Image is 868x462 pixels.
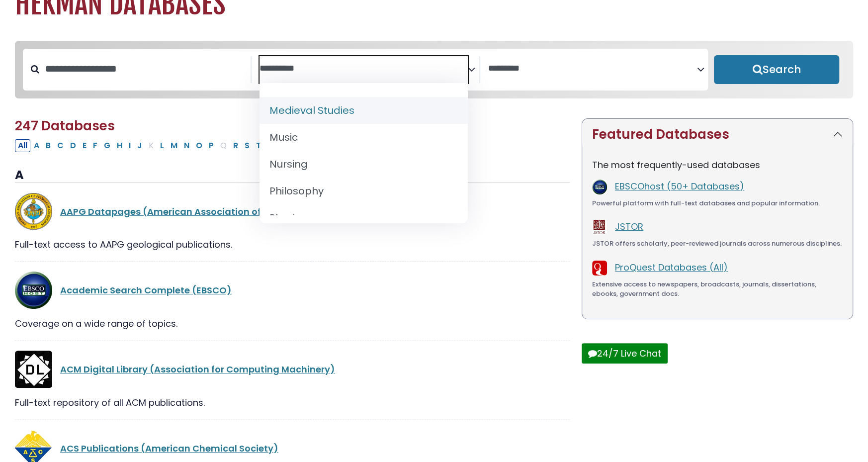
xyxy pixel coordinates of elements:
button: Filter Results O [193,139,205,152]
li: Nursing [260,151,468,178]
button: Filter Results I [126,139,134,152]
button: Filter Results C [54,139,67,152]
button: Filter Results F [90,139,100,152]
a: AAPG Datapages (American Association of Petroleum Geologists) [60,205,368,218]
input: Search database by title or keyword [39,61,251,77]
li: Physics [260,204,468,231]
a: Academic Search Complete (EBSCO) [60,284,232,296]
div: Extensive access to newspapers, broadcasts, journals, dissertations, ebooks, government docs. [592,279,843,299]
div: Full-text repository of all ACM publications. [15,396,570,409]
button: Filter Results J [134,139,145,152]
button: Filter Results S [242,139,253,152]
button: Filter Results B [43,139,54,152]
button: Submit for Search Results [714,55,839,84]
textarea: Search [260,64,468,74]
button: Filter Results E [80,139,89,152]
li: Music [260,124,468,151]
button: Filter Results P [206,139,217,152]
p: The most frequently-used databases [592,158,843,172]
button: Filter Results R [230,139,241,152]
div: Alpha-list to filter by first letter of database name [15,139,350,151]
div: Powerful platform with full-text databases and popular information. [592,198,843,208]
button: Filter Results N [181,139,192,152]
a: JSTOR [615,220,643,233]
button: Filter Results A [31,139,42,152]
li: Medieval Studies [260,97,468,124]
a: ACM Digital Library (Association for Computing Machinery) [60,363,335,375]
a: ProQuest Databases (All) [615,261,728,274]
textarea: Search [488,64,696,74]
div: Full-text access to AAPG geological publications. [15,238,570,251]
button: Filter Results G [101,139,113,152]
button: 24/7 Live Chat [582,343,668,364]
h3: A [15,168,570,183]
div: JSTOR offers scholarly, peer-reviewed journals across numerous disciplines. [592,239,843,249]
button: Featured Databases [582,119,853,150]
button: Filter Results D [67,139,79,152]
a: ACS Publications (American Chemical Society) [60,442,278,455]
button: Filter Results H [114,139,125,152]
nav: Search filters [15,41,853,98]
button: Filter Results M [168,139,180,152]
li: Philosophy [260,178,468,204]
div: Coverage on a wide range of topics. [15,317,570,330]
button: All [15,139,30,152]
button: Filter Results T [253,139,264,152]
button: Filter Results L [157,139,167,152]
a: EBSCOhost (50+ Databases) [615,180,744,192]
span: 247 Databases [15,117,115,135]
